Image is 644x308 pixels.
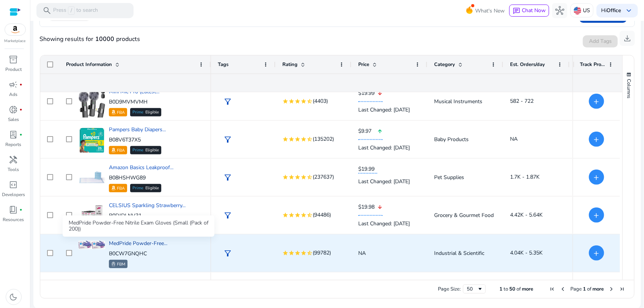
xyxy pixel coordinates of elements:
[9,91,18,98] p: Ads
[9,205,18,214] span: book_4
[43,6,52,15] span: search
[109,240,167,247] span: MedPride Powder-Free...
[109,136,166,144] p: B08V6T37X5
[132,148,143,152] span: Prime
[130,184,161,192] div: Eligible
[313,248,331,258] span: (99782)
[294,212,301,218] mat-icon: star
[522,7,546,14] span: Chat Now
[475,4,505,17] span: What's New
[68,6,75,15] span: /
[223,249,232,258] span: filter_alt
[589,94,604,109] button: +
[223,135,232,144] span: filter_alt
[510,97,534,105] span: 582 - 722
[623,34,632,43] span: download
[377,200,383,215] mat-icon: arrow_downward
[606,7,621,14] b: Office
[9,155,18,164] span: handyman
[109,250,167,258] p: B0CW7GNQHC
[467,286,477,292] div: 50
[282,250,288,256] mat-icon: star
[294,136,301,142] mat-icon: star
[509,286,515,292] span: 50
[608,286,614,292] div: Next Page
[358,127,377,135] span: $9.97
[223,211,232,220] span: filter_alt
[307,212,313,218] mat-icon: star_half
[301,98,307,104] mat-icon: star
[438,286,461,292] div: Page Size:
[592,286,604,292] span: more
[288,250,294,256] mat-icon: star
[307,98,313,104] mat-icon: star_half
[377,275,383,291] mat-icon: arrow_downward
[109,126,166,133] a: Pampers Baby Diapers...
[625,79,632,98] span: Columns
[620,31,635,46] button: download
[20,133,23,136] span: fiber_manual_record
[434,250,484,257] span: Industrial & Scientific
[20,83,23,86] span: fiber_manual_record
[301,212,307,218] mat-icon: star
[301,250,307,256] mat-icon: star
[516,286,521,292] span: of
[434,98,482,105] span: Musical Instruments
[117,147,125,154] p: FBA
[5,38,26,44] p: Marketplace
[307,250,313,256] mat-icon: star_half
[117,109,125,116] p: FBA
[9,105,18,114] span: donut_small
[117,261,125,268] p: FBM
[509,5,549,17] button: chatChat Now
[307,136,313,142] mat-icon: star_half
[3,216,24,223] p: Resources
[294,174,301,180] mat-icon: star
[589,207,604,223] button: +
[552,3,567,18] button: hub
[117,185,125,192] p: FBA
[9,55,18,64] span: inventory_2
[313,97,328,106] span: (4403)
[109,88,159,95] span: Mini Mic Pro (Latest...
[223,173,232,182] span: filter_alt
[5,66,22,73] p: Product
[510,135,518,143] span: NA
[510,249,543,256] span: 4.04K - 5.35K
[313,211,331,220] span: (94486)
[358,165,377,173] span: $19.99
[307,174,313,180] mat-icon: star_half
[574,7,581,14] img: us.svg
[9,292,18,302] span: dark_mode
[358,90,377,97] span: $19.99
[583,4,590,17] p: US
[358,174,420,189] div: Last Changed: [DATE]
[9,180,18,189] span: code_blocks
[358,203,377,211] span: $19.98
[20,208,23,211] span: fiber_manual_record
[358,61,369,68] span: Price
[570,286,582,292] span: Page
[9,80,18,89] span: campaign
[358,250,366,257] span: NA
[6,141,22,148] p: Reports
[288,174,294,180] mat-icon: star
[53,6,98,15] p: Press to search
[377,124,383,139] mat-icon: arrow_upward
[555,6,564,15] span: hub
[504,286,508,292] span: to
[39,35,140,44] div: Showing results for products
[580,61,605,68] span: Track Product
[358,216,420,231] div: Last Changed: [DATE]
[130,146,161,154] div: Eligible
[294,98,301,104] mat-icon: star
[589,245,604,261] button: +
[288,136,294,142] mat-icon: star
[9,130,18,139] span: lab_profile
[5,24,25,35] img: amazon.svg
[132,110,143,115] span: Prime
[313,173,334,182] span: (237637)
[282,212,288,218] mat-icon: star
[510,61,545,68] span: Est. Orders/day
